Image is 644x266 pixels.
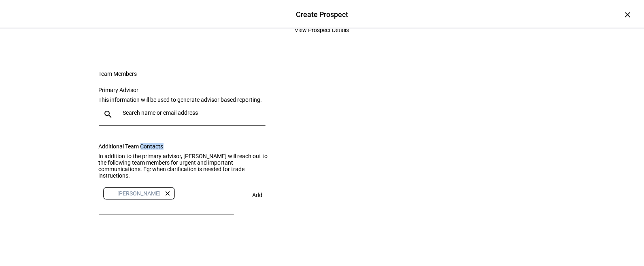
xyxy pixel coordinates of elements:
div: In addition to the primary advisor, [PERSON_NAME] will reach out to the following team members fo... [99,153,275,179]
div: Team Members [99,71,322,77]
span: Add [253,192,263,198]
div: Create Prospect [296,9,348,20]
span: [PERSON_NAME] [118,190,161,197]
span: View Prospect Details [295,22,349,38]
button: Add [244,187,272,203]
div: This information will be used to generate advisor based reporting. [99,97,275,103]
button: View Prospect Details [285,22,359,38]
div: Additional Team Contacts [99,143,275,150]
mat-icon: search [99,109,118,119]
input: Search name or email address [123,109,262,116]
div: × [621,8,634,21]
div: Primary Advisor [99,87,275,93]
